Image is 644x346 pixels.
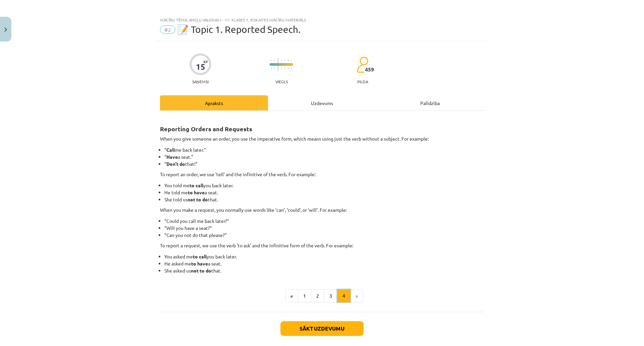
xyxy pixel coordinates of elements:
[274,60,275,61] img: icon-short-line-57e1e144782c952c97e751825c79c345078a6d821885a25fce030b3d8c18986b.svg
[166,147,175,153] strong: Call
[160,125,252,133] strong: Reporting Orders and Requests
[274,67,275,69] img: icon-short-line-57e1e144782c952c97e751825c79c345078a6d821885a25fce030b3d8c18986b.svg
[166,154,178,160] strong: Have
[160,206,484,213] p: When you make a request, you normally use words like ‘can’, ‘could’, or ‘will’. For example:
[193,253,207,259] strong: to call
[160,95,268,110] div: Apraksts
[337,289,351,303] button: 4
[280,321,364,336] button: Sākt uzdevumu
[278,58,278,71] img: icon-long-line-d9ea69661e0d244f92f715978eff75569469978d946b2353a9bb055b3ed8787d.svg
[160,26,175,34] span: #2
[160,171,484,178] p: To report an order, we use ‘tell’ and the infinitive of the verb. For example:
[196,62,205,71] div: 15
[164,160,484,167] li: “ that!”
[191,260,208,266] strong: to have
[190,182,203,188] strong: to call
[164,146,484,153] li: “ me back later.”
[298,289,311,303] button: 1
[190,79,211,84] p: Saņemsi
[160,289,484,303] nav: Page navigation example
[284,60,285,61] img: icon-short-line-57e1e144782c952c97e751825c79c345078a6d821885a25fce030b3d8c18986b.svg
[271,67,272,69] img: icon-short-line-57e1e144782c952c97e751825c79c345078a6d821885a25fce030b3d8c18986b.svg
[271,60,272,61] img: icon-short-line-57e1e144782c952c97e751825c79c345078a6d821885a25fce030b3d8c18986b.svg
[281,60,282,61] img: icon-short-line-57e1e144782c952c97e751825c79c345078a6d821885a25fce030b3d8c18986b.svg
[288,67,288,69] img: icon-short-line-57e1e144782c952c97e751825c79c345078a6d821885a25fce030b3d8c18986b.svg
[203,60,208,63] span: XP
[164,225,484,232] li: “Will you have a seat?”
[177,24,301,35] span: 📝 Topic 1. Reported Speech.
[284,67,285,69] img: icon-short-line-57e1e144782c952c97e751825c79c345078a6d821885a25fce030b3d8c18986b.svg
[188,189,205,195] strong: to have
[164,189,484,196] li: He told me a seat.
[288,60,288,61] img: icon-short-line-57e1e144782c952c97e751825c79c345078a6d821885a25fce030b3d8c18986b.svg
[164,267,484,274] li: She asked us that.
[285,289,298,303] button: «
[164,153,484,160] li: “ a seat.”
[268,95,376,110] div: Uzdevums
[160,135,484,142] p: When you give someone an order, you use the imperative form, which means using just the verb with...
[291,67,292,69] img: icon-short-line-57e1e144782c952c97e751825c79c345078a6d821885a25fce030b3d8c18986b.svg
[324,289,337,303] button: 3
[164,217,484,225] li: “Could you call me back later?”
[4,28,7,32] img: icon-close-lesson-0947bae3869378f0d4975bcd49f059093ad1ed9edebbc8119c70593378902aed.svg
[166,161,185,167] strong: Don’t do
[164,196,484,203] li: She told us that.
[164,232,484,239] li: “Can you not do that please?”
[357,79,368,84] p: pilda
[191,267,211,274] strong: not to do
[281,67,282,69] img: icon-short-line-57e1e144782c952c97e751825c79c345078a6d821885a25fce030b3d8c18986b.svg
[357,56,368,73] img: students-c634bb4e5e11cddfef0936a35e636f08e4e9abd3cc4e673bd6f9a4125e45ecb1.svg
[275,79,288,84] p: Viegls
[164,260,484,267] li: He asked me a seat.
[187,196,208,202] strong: not to do
[160,242,484,249] p: To report a request, we use the verb ‘to ask’ and the infinitive form of the verb. For example:
[311,289,324,303] button: 2
[291,60,292,61] img: icon-short-line-57e1e144782c952c97e751825c79c345078a6d821885a25fce030b3d8c18986b.svg
[160,17,484,22] div: Mācību tēma: Angļu valodas i - 11. klases 1. ieskaites mācību materiāls
[365,66,374,72] span: 459
[164,253,484,260] li: You asked me you back later.
[164,182,484,189] li: You told me you back later.
[376,95,484,110] div: Palīdzība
